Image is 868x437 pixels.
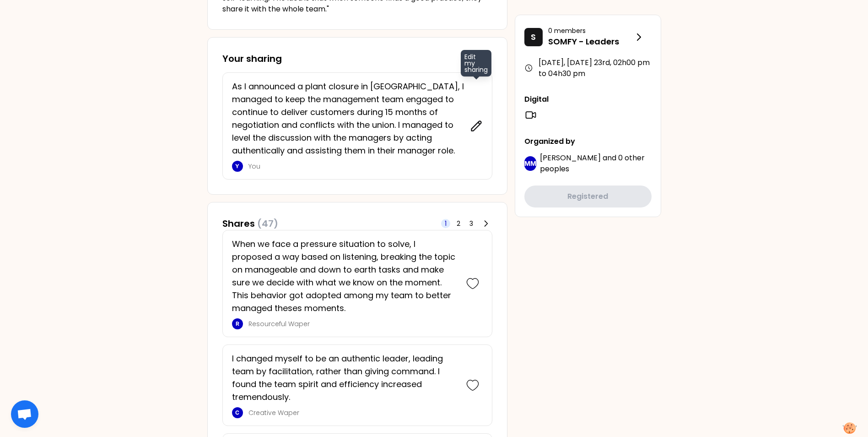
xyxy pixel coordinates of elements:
[232,238,457,315] p: When we face a pressure situation to solve, I proposed a way based on listening, breaking the top...
[524,136,652,147] p: Organized by
[548,35,633,48] p: SOMFY - Leaders
[236,320,239,328] p: R
[461,50,491,76] span: Edit my sharing
[232,352,457,404] p: I changed myself to be an authentic leader, leading team by facilitation, rather than giving comm...
[248,319,457,328] p: Resourceful Waper
[222,52,492,65] h3: Your sharing
[548,26,633,35] p: 0 members
[540,153,652,175] p: and
[524,57,652,79] div: [DATE], [DATE] 23rd , 02h00 pm to 04h30 pm
[248,408,457,417] p: Creative Waper
[540,153,645,174] span: 0 other peoples
[540,153,601,163] span: [PERSON_NAME]
[524,94,652,105] p: Digital
[524,186,652,208] button: Registered
[469,219,473,228] span: 3
[235,409,239,416] p: C
[11,400,38,428] div: Open chat
[457,219,460,228] span: 2
[445,219,447,228] span: 1
[222,217,278,230] h3: Shares
[524,159,536,168] p: MM
[531,31,536,44] p: S
[235,163,239,170] p: Y
[232,80,464,157] p: As I announced a plant closure in [GEOGRAPHIC_DATA], I managed to keep the management team engage...
[257,217,278,230] span: (47)
[248,162,464,171] p: You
